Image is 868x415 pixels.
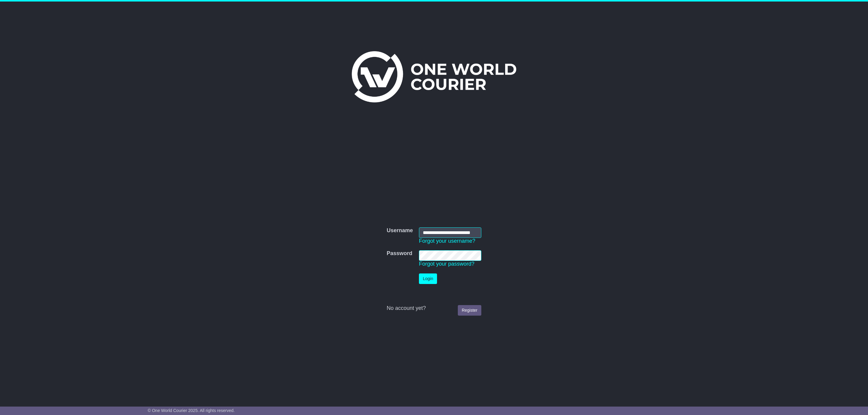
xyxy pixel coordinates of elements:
[387,305,481,312] div: No account yet?
[148,408,235,413] span: © One World Courier 2025. All rights reserved.
[419,238,475,244] a: Forgot your username?
[387,227,413,234] label: Username
[419,273,437,284] button: Login
[458,305,481,316] a: Register
[419,261,474,267] a: Forgot your password?
[387,250,412,257] label: Password
[352,51,516,102] img: One World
